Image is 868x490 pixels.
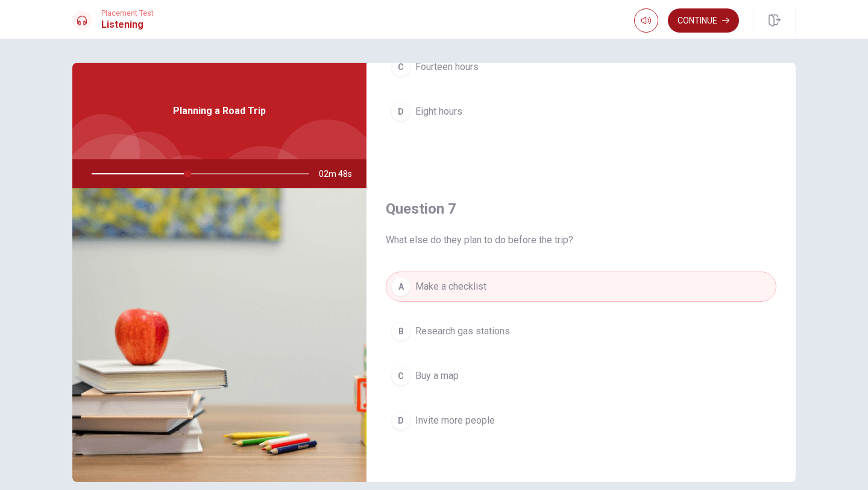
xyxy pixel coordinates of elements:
[391,366,410,386] div: C
[415,324,510,339] span: Research gas stations
[386,406,776,436] button: DInvite more people
[101,17,154,32] h1: Listening
[319,159,362,188] span: 02m 48s
[386,52,776,82] button: CFourteen hours
[415,413,495,428] span: Invite more people
[391,102,410,121] div: D
[415,369,459,383] span: Buy a map
[391,277,410,296] div: A
[415,104,462,119] span: Eight hours
[386,272,776,302] button: AMake a checklist
[386,97,776,127] button: DEight hours
[173,104,266,118] span: Planning a Road Trip
[386,361,776,391] button: CBuy a map
[415,279,486,294] span: Make a checklist
[386,233,776,247] span: What else do they plan to do before the trip?
[72,188,366,482] img: Planning a Road Trip
[668,8,739,33] button: Continue
[386,199,776,218] h4: Question 7
[101,9,154,17] span: Placement Test
[386,316,776,346] button: BResearch gas stations
[391,411,410,430] div: D
[415,60,479,74] span: Fourteen hours
[391,57,410,77] div: C
[391,322,410,341] div: B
